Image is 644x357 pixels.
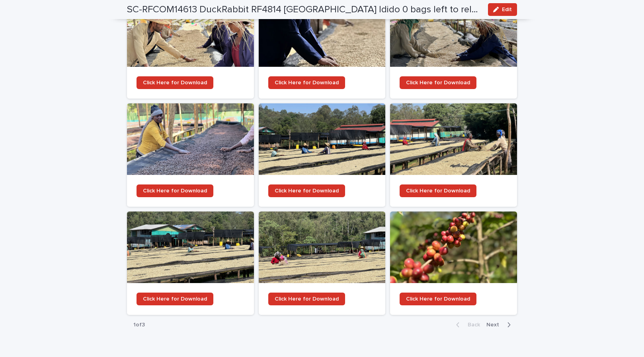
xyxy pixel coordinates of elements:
[400,293,476,305] a: Click Here for Download
[127,103,254,207] a: Click Here for Download
[450,321,483,328] button: Back
[275,188,339,194] span: Click Here for Download
[143,188,207,194] span: Click Here for Download
[275,80,339,85] span: Click Here for Download
[268,76,345,89] a: Click Here for Download
[463,322,480,328] span: Back
[406,80,470,85] span: Click Here for Download
[137,76,213,89] a: Click Here for Download
[268,184,345,197] a: Click Here for Download
[143,296,207,302] span: Click Here for Download
[406,188,470,194] span: Click Here for Download
[127,211,254,315] a: Click Here for Download
[400,184,476,197] a: Click Here for Download
[268,293,345,305] a: Click Here for Download
[275,296,339,302] span: Click Here for Download
[259,211,386,315] a: Click Here for Download
[486,322,504,328] span: Next
[127,315,151,335] p: 1 of 3
[406,296,470,302] span: Click Here for Download
[143,80,207,85] span: Click Here for Download
[488,3,517,16] button: Edit
[390,103,517,207] a: Click Here for Download
[137,184,213,197] a: Click Here for Download
[400,76,476,89] a: Click Here for Download
[502,7,512,12] span: Edit
[390,211,517,315] a: Click Here for Download
[483,321,517,328] button: Next
[259,103,386,207] a: Click Here for Download
[137,293,213,305] a: Click Here for Download
[127,4,482,16] h2: SC-RFCOM14613 DuckRabbit RF4814 [GEOGRAPHIC_DATA] Idido 0 bags left to release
